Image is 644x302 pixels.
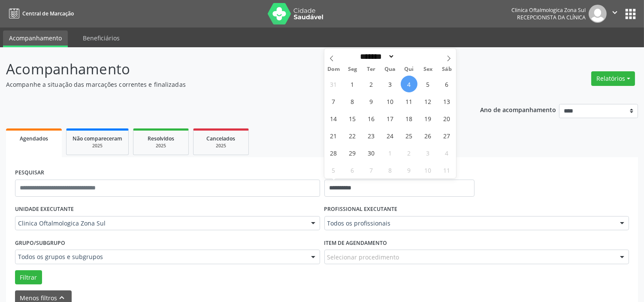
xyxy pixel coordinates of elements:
span: Setembro 26, 2025 [420,127,436,144]
a: Acompanhamento [3,31,68,47]
span: Setembro 11, 2025 [401,93,417,110]
span: Qua [381,67,400,72]
span: Agendados [20,135,48,142]
span: Setembro 13, 2025 [438,93,455,110]
span: Setembro 18, 2025 [401,110,417,127]
p: Acompanhe a situação das marcações correntes e finalizadas [6,80,448,89]
span: Setembro 23, 2025 [363,127,380,144]
span: Todos os profissionais [327,219,612,228]
i:  [610,8,620,17]
span: Setembro 24, 2025 [382,127,399,144]
span: Sáb [437,67,456,72]
span: Outubro 9, 2025 [401,162,417,178]
span: Setembro 20, 2025 [438,110,455,127]
span: Agosto 31, 2025 [325,76,342,92]
span: Setembro 14, 2025 [325,110,342,127]
button: apps [623,6,638,21]
span: Setembro 29, 2025 [344,144,361,161]
input: Year [395,52,423,61]
span: Setembro 22, 2025 [344,127,361,144]
span: Central de Marcação [22,10,74,17]
span: Setembro 15, 2025 [344,110,361,127]
label: Grupo/Subgrupo [15,236,65,250]
span: Outubro 11, 2025 [438,162,455,178]
span: Outubro 10, 2025 [420,162,436,178]
button: Filtrar [15,270,42,285]
span: Setembro 16, 2025 [363,110,380,127]
span: Sex [418,67,437,72]
span: Cancelados [207,135,236,142]
span: Ter [362,67,381,72]
label: PESQUISAR [15,166,44,180]
span: Outubro 4, 2025 [438,144,455,161]
span: Setembro 6, 2025 [438,76,455,92]
span: Setembro 12, 2025 [420,93,436,110]
span: Setembro 28, 2025 [325,144,342,161]
span: Dom [324,67,343,72]
div: 2025 [73,143,122,149]
button: Relatórios [591,71,635,86]
label: Item de agendamento [324,236,387,250]
label: UNIDADE EXECUTANTE [15,203,74,216]
span: Setembro 30, 2025 [363,144,380,161]
span: Resolvidos [148,135,174,142]
span: Outubro 2, 2025 [401,144,417,161]
span: Outubro 7, 2025 [363,162,380,178]
span: Outubro 5, 2025 [325,162,342,178]
span: Setembro 1, 2025 [344,76,361,92]
span: Setembro 4, 2025 [401,76,417,92]
span: Outubro 3, 2025 [420,144,436,161]
span: Setembro 3, 2025 [382,76,399,92]
span: Seg [343,67,362,72]
div: 2025 [139,143,182,149]
img: img [589,5,607,23]
a: Beneficiários [77,31,126,46]
span: Setembro 25, 2025 [401,127,417,144]
div: Clinica Oftalmologica Zona Sul [511,6,586,14]
p: Ano de acompanhamento [480,104,556,115]
span: Outubro 1, 2025 [382,144,399,161]
span: Setembro 9, 2025 [363,93,380,110]
span: Clinica Oftalmologica Zona Sul [18,219,302,228]
span: Selecionar procedimento [327,253,399,262]
span: Setembro 8, 2025 [344,93,361,110]
span: Todos os grupos e subgrupos [18,253,302,261]
div: 2025 [200,143,242,149]
span: Recepcionista da clínica [517,14,586,21]
label: PROFISSIONAL EXECUTANTE [324,203,398,216]
span: Setembro 17, 2025 [382,110,399,127]
span: Não compareceram [73,135,122,142]
span: Setembro 27, 2025 [438,127,455,144]
span: Qui [399,67,418,72]
span: Outubro 8, 2025 [382,162,399,178]
select: Month [357,52,395,61]
p: Acompanhamento [6,58,448,80]
span: Setembro 2, 2025 [363,76,380,92]
a: Central de Marcação [6,6,74,21]
span: Outubro 6, 2025 [344,162,361,178]
span: Setembro 21, 2025 [325,127,342,144]
span: Setembro 19, 2025 [420,110,436,127]
span: Setembro 10, 2025 [382,93,399,110]
span: Setembro 7, 2025 [325,93,342,110]
button:  [607,5,623,23]
span: Setembro 5, 2025 [420,76,436,92]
